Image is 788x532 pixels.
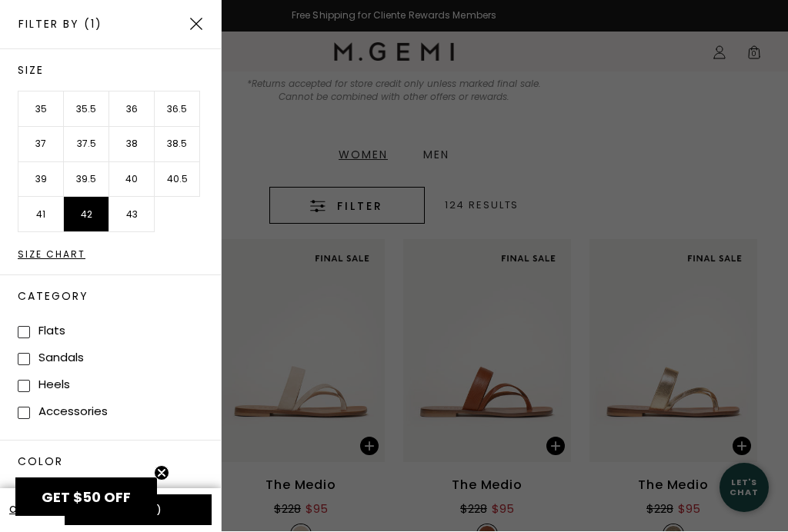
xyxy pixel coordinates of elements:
[18,163,64,198] li: 39
[18,291,221,302] h2: Category
[18,128,64,163] li: 37
[18,92,64,128] li: 35
[64,128,109,163] li: 37.5
[38,350,84,366] label: Sandals
[18,18,102,31] h2: Filter By (1)
[109,163,155,198] li: 40
[42,488,131,507] span: GET $50 OFF
[9,504,52,517] a: Clear All
[154,466,169,481] button: Close teaser
[109,128,155,163] li: 38
[38,404,108,420] label: Accessories
[155,128,200,163] li: 38.5
[18,198,64,233] li: 41
[190,18,202,31] img: Close
[38,377,70,393] label: Heels
[109,198,155,233] li: 43
[15,478,157,517] div: GET $50 OFFClose teaser
[109,92,155,128] li: 36
[155,92,200,128] li: 36.5
[18,65,221,76] h2: Size
[64,198,109,233] li: 42
[18,457,221,467] h2: Color
[155,163,200,198] li: 40.5
[64,163,109,198] li: 39.5
[64,92,109,128] li: 35.5
[38,323,65,339] label: Flats
[18,251,221,260] div: Size Chart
